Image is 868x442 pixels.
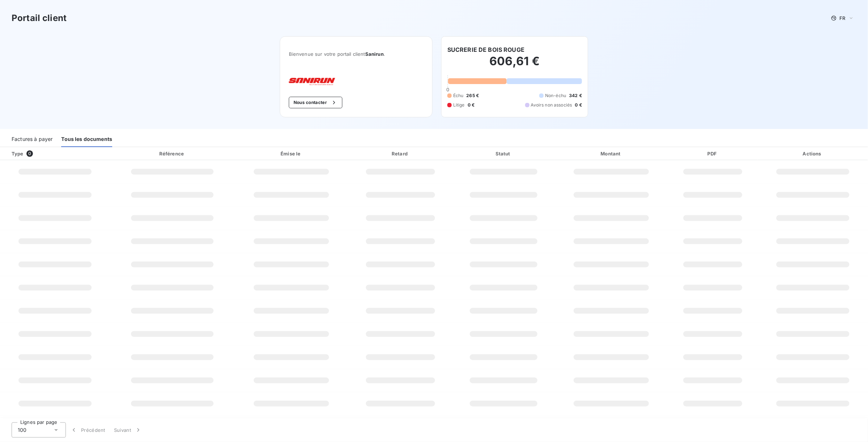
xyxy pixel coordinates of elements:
[453,102,465,108] span: Litige
[447,54,582,76] h2: 606,61 €
[18,426,26,434] span: 100
[467,92,479,99] span: 265 €
[289,51,424,57] span: Bienvenue sur votre portail client .
[7,150,109,157] div: Type
[556,150,667,157] div: Montant
[575,102,582,108] span: 0 €
[110,422,146,438] button: Suivant
[12,132,52,147] div: Factures à payer
[545,92,566,99] span: Non-échu
[759,150,867,157] div: Actions
[365,51,384,57] span: Sanirun
[26,150,33,157] span: 0
[289,78,335,85] img: Company logo
[454,150,553,157] div: Statut
[446,87,449,92] span: 0
[840,15,846,21] span: FR
[159,151,184,157] div: Référence
[12,12,67,25] h3: Portail client
[289,97,342,108] button: Nous contacter
[447,45,524,54] h6: SUCRERIE DE BOIS ROUGE
[468,102,475,108] span: 0 €
[236,150,347,157] div: Émise le
[66,422,110,438] button: Précédent
[531,102,572,108] span: Avoirs non associés
[569,92,582,99] span: 342 €
[670,150,756,157] div: PDF
[61,132,112,147] div: Tous les documents
[453,92,464,99] span: Échu
[350,150,451,157] div: Retard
